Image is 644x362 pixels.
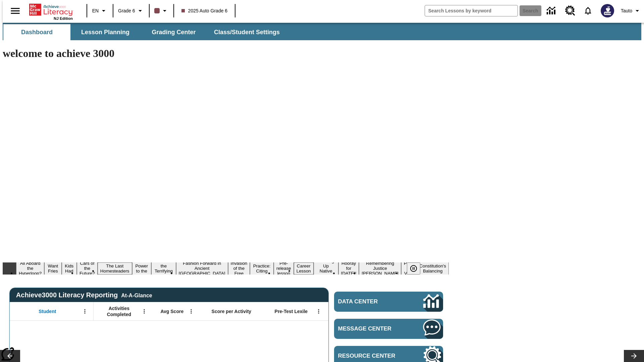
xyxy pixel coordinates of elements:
[16,291,152,299] span: Achieve3000 Literacy Reporting
[97,305,141,317] span: Activities Completed
[212,308,252,314] span: Score per Activity
[618,5,644,17] button: Profile/Settings
[597,2,618,19] button: Select a new avatar
[3,24,70,40] button: Dashboard
[121,291,152,299] div: At-A-Glance
[621,7,632,14] span: Tauto
[152,28,196,36] span: Grading Center
[160,308,183,314] span: Avg Score
[16,260,44,277] button: Slide 1 All Aboard the Hyperloop?
[401,260,417,277] button: Slide 16 Point of View
[21,28,53,36] span: Dashboard
[314,257,338,280] button: Slide 13 Cooking Up Native Traditions
[250,257,274,280] button: Slide 10 Mixed Practice: Citing Evidence
[274,260,294,277] button: Slide 11 Pre-release lesson
[72,24,139,40] button: Lesson Planning
[77,260,98,277] button: Slide 4 Cars of the Future?
[601,4,614,17] img: Avatar
[152,5,171,17] button: Class color is dark brown. Change class color
[579,2,597,19] a: Notifications
[140,24,207,40] button: Grading Center
[314,306,324,316] button: Open Menu
[98,262,132,275] button: Slide 5 The Last Homesteaders
[417,257,449,280] button: Slide 17 The Constitution's Balancing Act
[176,260,228,277] button: Slide 8 Fashion Forward in Ancient Rome
[80,306,90,316] button: Open Menu
[338,298,401,305] span: Data Center
[407,262,420,275] button: Pause
[151,257,176,280] button: Slide 7 Attack of the Terrifying Tomatoes
[334,319,443,339] a: Message Center
[62,252,77,285] button: Slide 3 Dirty Jobs Kids Had To Do
[118,7,135,14] span: Grade 6
[624,350,644,362] button: Lesson carousel, Next
[425,5,518,16] input: search field
[338,325,403,332] span: Message Center
[89,5,111,17] button: Language: EN, Select a language
[92,7,99,14] span: EN
[407,262,427,275] div: Pause
[29,3,73,16] a: Home
[39,308,56,314] span: Student
[139,306,149,316] button: Open Menu
[334,292,443,312] a: Data Center
[81,28,129,36] span: Lesson Planning
[338,260,359,277] button: Slide 14 Hooray for Constitution Day!
[561,2,579,20] a: Resource Center, Will open in new tab
[209,24,285,40] button: Class/Student Settings
[44,252,61,285] button: Slide 2 Do You Want Fries With That?
[294,262,314,275] button: Slide 12 Career Lesson
[543,2,561,20] a: Data Center
[3,24,286,40] div: SubNavbar
[29,2,73,20] div: Home
[3,23,641,40] div: SubNavbar
[275,308,308,314] span: Pre-Test Lexile
[214,28,280,36] span: Class/Student Settings
[338,353,403,359] span: Resource Center
[54,16,73,20] span: NJ Edition
[186,306,196,316] button: Open Menu
[228,255,250,282] button: Slide 9 The Invasion of the Free CD
[3,47,449,60] h1: welcome to achieve 3000
[359,260,401,277] button: Slide 15 Remembering Justice O'Connor
[5,1,25,21] button: Open side menu
[181,7,228,14] span: 2025 Auto Grade 6
[115,5,147,17] button: Grade: Grade 6, Select a grade
[132,257,152,280] button: Slide 6 Solar Power to the People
